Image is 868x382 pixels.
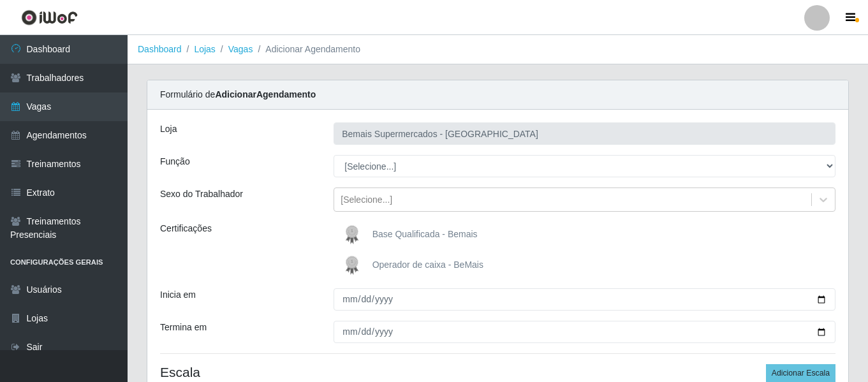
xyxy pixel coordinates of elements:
div: Formulário de [147,80,848,110]
nav: breadcrumb [128,35,868,64]
a: Lojas [194,44,215,54]
a: Vagas [228,44,253,54]
span: Base Qualificada - Bemais [372,229,478,239]
img: Base Qualificada - Bemais [339,222,370,247]
label: Inicia em [160,288,196,302]
label: Sexo do Trabalhador [160,187,243,201]
input: 00/00/0000 [334,288,835,311]
span: Operador de caixa - BeMais [372,260,483,270]
label: Certificações [160,222,212,235]
a: Dashboard [138,44,182,54]
input: 00/00/0000 [334,321,835,343]
button: Adicionar Escala [766,364,835,382]
label: Loja [160,122,177,136]
h4: Escala [160,364,835,380]
img: CoreUI Logo [21,10,78,26]
div: [Selecione...] [341,193,392,207]
strong: Adicionar Agendamento [215,89,316,99]
li: Adicionar Agendamento [253,43,360,56]
img: Operador de caixa - BeMais [339,253,370,278]
label: Função [160,155,190,168]
label: Termina em [160,321,207,334]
